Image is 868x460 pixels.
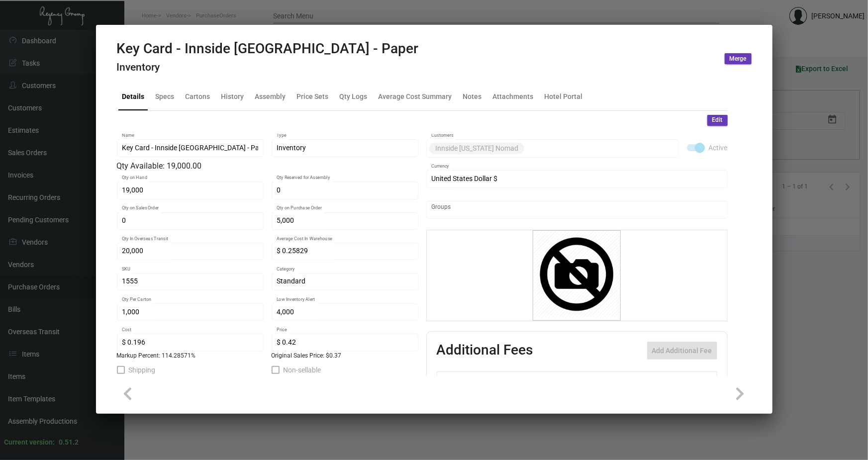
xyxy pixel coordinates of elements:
span: Edit [712,116,723,124]
span: Non-sellable [284,364,321,376]
th: Active [437,372,467,389]
div: 0.51.2 [59,437,79,448]
span: Shipping [129,364,156,376]
span: Add Additional Fee [652,347,712,355]
h4: Inventory [117,61,419,74]
th: Price type [660,372,705,389]
th: Price [619,372,660,389]
div: Assembly [255,92,286,102]
div: Notes [463,92,482,102]
div: Cartons [186,92,210,102]
div: Qty Logs [340,92,368,102]
mat-chip: Innside [US_STATE] Nomad [429,143,524,154]
th: Type [467,372,579,389]
h2: Additional Fees [437,342,533,360]
input: Add new.. [526,144,674,152]
div: Price Sets [297,92,329,102]
button: Merge [725,53,752,64]
span: Merge [730,55,747,63]
span: Active [709,142,728,154]
div: Specs [156,92,175,102]
input: Add new.. [431,206,722,214]
div: Attachments [493,92,534,102]
button: Edit [707,115,728,126]
div: Average Cost Summary [379,92,452,102]
th: Cost [579,372,619,389]
div: Qty Available: 19,000.00 [117,160,418,172]
div: Current version: [4,437,55,448]
button: Add Additional Fee [647,342,717,360]
div: Hotel Portal [545,92,583,102]
h2: Key Card - Innside [GEOGRAPHIC_DATA] - Paper [117,40,419,57]
div: Details [122,92,145,102]
div: History [221,92,244,102]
